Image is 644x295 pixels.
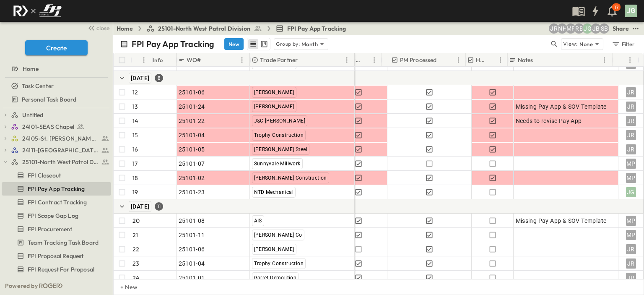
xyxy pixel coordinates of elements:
[237,55,247,65] button: Menu
[2,237,109,248] a: Team Tracking Task Board
[11,156,109,168] a: 25101-North West Patrol Division
[276,40,300,48] p: Group by:
[608,38,637,50] button: Filter
[224,38,244,50] button: New
[139,55,149,65] button: Menu
[2,209,111,222] div: FPI Scope Gap Logtest
[179,274,205,282] span: 25101-01
[626,230,636,240] div: MP
[275,24,346,33] a: FPI Pay App Tracking
[516,102,607,111] span: Missing Pay App & SOV Template
[616,55,625,65] button: Sort
[557,23,567,34] div: Nila Hutcheson (nhutcheson@fpibuilders.com)
[132,131,138,139] p: 15
[2,108,111,122] div: Untitledtest
[132,88,138,97] p: 12
[132,188,138,196] p: 19
[132,274,139,282] p: 24
[22,146,99,154] span: 24111-[GEOGRAPHIC_DATA]
[476,56,487,64] p: HOLD CHECK
[260,56,298,64] p: Trade Partner
[10,2,65,20] img: c8d7d1ed905e502e8f77bf7063faec64e13b34fdb1f2bdd94b0e311fc34f8000.png
[600,55,610,65] button: Menu
[28,238,99,247] span: Team Tracking Task Board
[134,55,143,65] button: Sort
[299,55,309,65] button: Sort
[626,102,636,112] div: JR
[2,93,111,106] div: Personal Task Boardtest
[2,196,111,209] div: FPI Contract Trackingtest
[117,24,133,33] a: Home
[203,55,212,65] button: Sort
[254,218,262,224] span: AIS
[516,117,582,125] span: Needs to revise Pay App
[535,55,544,65] button: Sort
[254,261,304,266] span: Trophy Construction
[132,174,138,182] p: 18
[254,161,301,167] span: Sunnyvale Millwork
[28,225,73,233] span: FPI Procurement
[549,23,559,34] div: Jayden Ramirez (jramirez@fpibuilders.com)
[22,95,76,104] span: Personal Task Board
[613,53,638,67] div: Owner
[158,24,250,33] span: 25101-North West Patrol Division
[518,56,533,64] p: Notes
[22,134,99,143] span: 24105-St. Matthew Kitchen Reno
[599,23,609,34] div: Sterling Barnett (sterling@fpibuilders.com)
[179,259,205,268] span: 25101-04
[130,53,151,67] div: #
[179,159,205,168] span: 25101-07
[625,55,635,65] button: Menu
[155,74,163,82] div: 8
[254,104,294,110] span: [PERSON_NAME]
[254,246,294,252] span: [PERSON_NAME]
[132,117,138,125] p: 14
[400,56,437,64] p: PM Processed
[2,63,109,75] a: Home
[254,89,294,95] span: [PERSON_NAME]
[2,120,111,133] div: 24101-SEAS Chapeltest
[179,102,205,111] span: 25101-24
[626,130,636,140] div: JR
[22,111,43,119] span: Untitled
[131,203,149,210] span: [DATE]
[516,217,607,225] span: Missing Pay App & SOV Template
[342,55,352,65] button: Menu
[28,171,61,180] span: FPI Closeout
[2,264,109,275] a: FPI Request For Proposal
[132,231,138,239] p: 21
[179,231,205,239] span: 25101-11
[179,245,205,253] span: 25101-06
[2,210,109,222] a: FPI Scope Gap Log
[84,22,111,34] button: close
[2,94,109,105] a: Personal Task Board
[626,116,636,126] div: JR
[28,185,85,193] span: FPI Pay App Tracking
[563,39,578,49] p: View:
[626,187,636,197] div: JG
[591,23,601,34] div: Jeremiah Bailey (jbailey@fpibuilders.com)
[179,145,205,154] span: 25101-05
[22,82,54,90] span: Task Center
[2,169,111,182] div: FPI Closeouttest
[2,183,109,195] a: FPI Pay App Tracking
[254,61,294,67] span: [PERSON_NAME]
[626,216,636,226] div: MP
[566,23,576,34] div: Monica Pruteanu (mpruteanu@fpibuilders.com)
[454,55,464,65] button: Menu
[287,24,346,33] span: FPI Pay App Tracking
[248,39,258,49] button: row view
[11,144,109,156] a: 24111-[GEOGRAPHIC_DATA]
[132,245,139,253] p: 22
[132,159,138,168] p: 17
[626,173,636,183] div: MP
[2,132,111,145] div: 24105-St. Matthew Kitchen Renotest
[179,117,205,125] span: 25101-22
[254,118,306,124] span: J&C [PERSON_NAME]
[2,274,111,288] div: St. Vincent De Paul Renovationstest
[579,40,593,48] p: None
[132,38,214,50] p: FPI Pay App Tracking
[247,38,270,50] div: table view
[179,217,205,225] span: 25101-08
[2,182,111,196] div: FPI Pay App Trackingtest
